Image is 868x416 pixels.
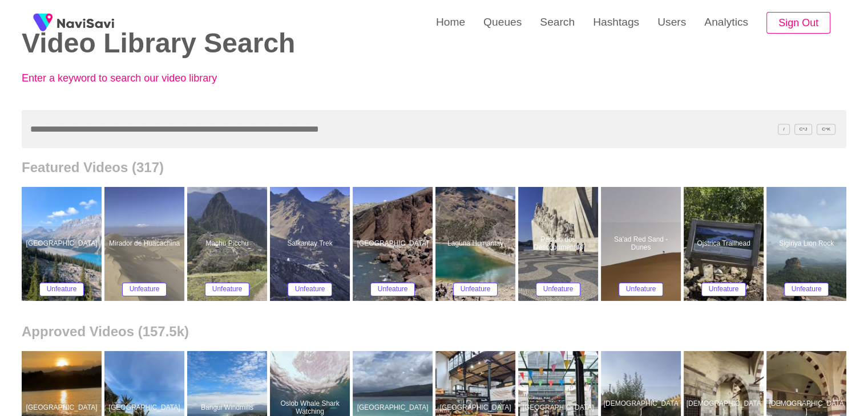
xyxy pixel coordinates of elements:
img: fireSpot [29,9,57,37]
button: Unfeature [205,283,250,296]
h2: Approved Videos (157.5k) [22,324,846,340]
span: / [778,124,789,134]
button: Sign Out [766,12,830,34]
a: Padrão dos DescobrimentosPadrão dos DescobrimentosUnfeature [518,187,601,301]
button: Unfeature [701,283,746,296]
button: Unfeature [370,283,415,296]
a: [GEOGRAPHIC_DATA]Red BeachUnfeature [353,187,435,301]
a: Salkantay TrekSalkantay TrekUnfeature [270,187,353,301]
a: Sa'ad Red Sand - DunesSa'ad Red Sand - DunesUnfeature [601,187,684,301]
a: Laguna HumantayLaguna HumantayUnfeature [435,187,518,301]
img: fireSpot [57,17,114,28]
a: Sigiriya Lion RockSigiriya Lion RockUnfeature [766,187,849,301]
p: Enter a keyword to search our video library [22,72,273,84]
span: C^J [794,124,813,134]
button: Unfeature [784,283,829,296]
a: Mirador de HuacachinaMirador de HuacachinaUnfeature [104,187,187,301]
a: Machu PicchuMachu PicchuUnfeature [187,187,270,301]
button: Unfeature [288,283,333,296]
h2: Featured Videos (317) [22,160,846,176]
a: Ojstrica TrailheadOjstrica TrailheadUnfeature [684,187,766,301]
button: Unfeature [39,283,84,296]
button: Unfeature [619,283,664,296]
span: C^K [817,124,835,134]
a: [GEOGRAPHIC_DATA]Peyto LakeUnfeature [22,187,104,301]
button: Unfeature [453,283,498,296]
button: Unfeature [122,283,167,296]
button: Unfeature [536,283,581,296]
